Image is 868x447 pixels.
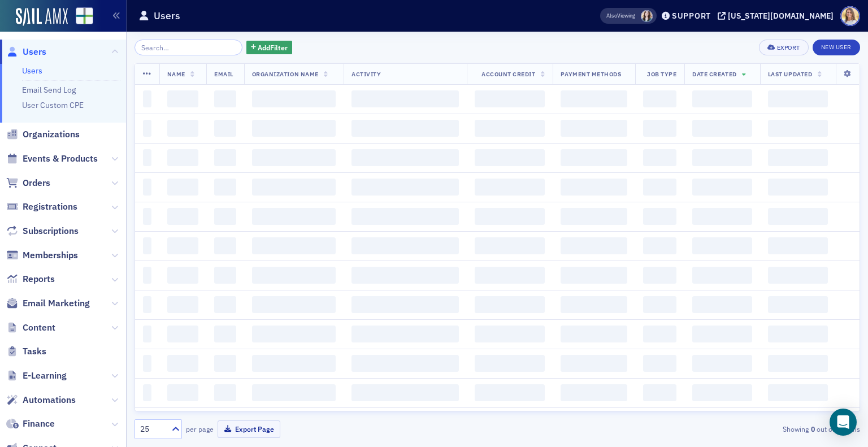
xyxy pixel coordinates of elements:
span: ‌ [252,326,336,342]
span: ‌ [214,355,236,372]
span: ‌ [475,90,545,107]
span: ‌ [692,237,752,254]
span: Registrations [23,201,77,213]
span: ‌ [643,90,676,107]
span: Events & Products [23,153,98,165]
span: ‌ [143,355,151,372]
span: Content [23,322,55,334]
span: ‌ [143,237,151,254]
span: ‌ [351,208,459,225]
span: Users [23,46,46,58]
span: ‌ [692,384,752,401]
span: ‌ [143,296,151,313]
a: View Homepage [68,7,93,27]
span: ‌ [643,267,676,284]
span: ‌ [561,120,627,137]
span: ‌ [351,90,459,107]
span: ‌ [692,149,752,166]
span: ‌ [252,90,336,107]
span: ‌ [351,149,459,166]
a: Users [22,66,42,76]
span: ‌ [143,179,151,196]
div: Support [672,11,711,21]
span: ‌ [692,208,752,225]
span: ‌ [252,149,336,166]
span: ‌ [475,296,545,313]
span: ‌ [475,237,545,254]
a: Organizations [6,128,80,141]
span: ‌ [692,296,752,313]
span: Viewing [606,12,635,20]
span: Add Filter [258,42,288,53]
span: ‌ [643,149,676,166]
span: Orders [23,177,50,189]
span: ‌ [768,237,828,254]
strong: 0 [809,424,817,434]
span: Organizations [23,128,80,141]
a: Memberships [6,249,78,262]
div: 25 [140,423,165,435]
h1: Users [154,9,180,23]
div: Export [777,45,800,51]
span: ‌ [768,208,828,225]
span: ‌ [351,267,459,284]
span: ‌ [475,326,545,342]
span: Subscriptions [23,225,79,237]
span: ‌ [214,120,236,137]
span: ‌ [167,90,199,107]
span: ‌ [143,120,151,137]
span: ‌ [214,179,236,196]
span: ‌ [252,179,336,196]
span: ‌ [692,179,752,196]
span: Sarah Lowery [641,10,653,22]
div: Also [606,12,617,19]
span: ‌ [643,208,676,225]
input: Search… [134,40,242,55]
span: ‌ [167,149,199,166]
span: Profile [840,6,860,26]
span: ‌ [561,149,627,166]
span: ‌ [475,208,545,225]
span: ‌ [561,296,627,313]
span: Payment Methods [561,70,621,78]
span: ‌ [167,355,199,372]
span: ‌ [351,355,459,372]
a: Orders [6,177,50,189]
span: ‌ [768,384,828,401]
a: Email Send Log [22,85,76,95]
span: ‌ [561,384,627,401]
span: ‌ [561,326,627,342]
button: [US_STATE][DOMAIN_NAME] [718,12,837,20]
div: [US_STATE][DOMAIN_NAME] [728,11,834,21]
a: User Custom CPE [22,100,84,110]
a: Content [6,322,55,334]
span: ‌ [252,267,336,284]
span: ‌ [768,90,828,107]
span: ‌ [692,267,752,284]
span: ‌ [561,208,627,225]
button: AddFilter [246,41,293,55]
span: ‌ [214,149,236,166]
span: ‌ [561,237,627,254]
span: ‌ [643,355,676,372]
span: ‌ [167,296,199,313]
a: E-Learning [6,370,67,382]
span: ‌ [351,237,459,254]
span: ‌ [692,90,752,107]
a: Users [6,46,46,58]
label: per page [186,424,214,434]
span: ‌ [475,179,545,196]
span: ‌ [692,355,752,372]
span: ‌ [214,384,236,401]
span: ‌ [167,120,199,137]
span: ‌ [214,208,236,225]
span: ‌ [167,237,199,254]
span: ‌ [351,384,459,401]
span: Memberships [23,249,78,262]
span: ‌ [167,208,199,225]
span: ‌ [214,90,236,107]
a: Automations [6,394,76,406]
span: Finance [23,418,55,430]
span: ‌ [692,326,752,342]
a: New User [813,40,860,55]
